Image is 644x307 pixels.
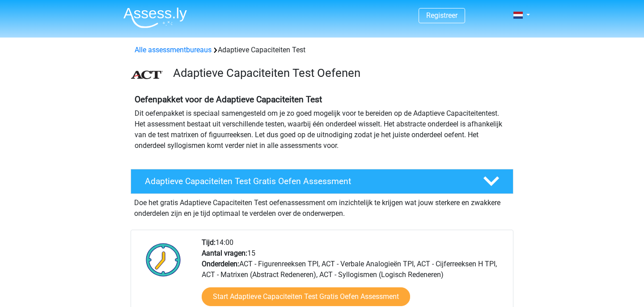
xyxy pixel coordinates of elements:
[135,46,212,54] a: Alle assessmentbureaus
[131,194,513,219] div: Doe het gratis Adaptieve Capaciteiten Test oefenassessment om inzichtelijk te krijgen wat jouw st...
[202,238,216,247] b: Tijd:
[131,45,513,55] div: Adaptieve Capaciteiten Test
[123,7,187,28] img: Assessly
[135,94,322,105] b: Oefenpakket voor de Adaptieve Capaciteiten Test
[173,66,506,80] h3: Adaptieve Capaciteiten Test Oefenen
[202,287,410,306] a: Start Adaptieve Capaciteiten Test Gratis Oefen Assessment
[135,108,509,151] p: Dit oefenpakket is speciaal samengesteld om je zo goed mogelijk voor te bereiden op de Adaptieve ...
[141,237,186,282] img: Klok
[202,249,247,257] b: Aantal vragen:
[202,260,239,268] b: Onderdelen:
[131,71,163,79] img: ACT
[426,11,458,20] a: Registreer
[145,176,469,186] h4: Adaptieve Capaciteiten Test Gratis Oefen Assessment
[127,169,517,194] a: Adaptieve Capaciteiten Test Gratis Oefen Assessment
